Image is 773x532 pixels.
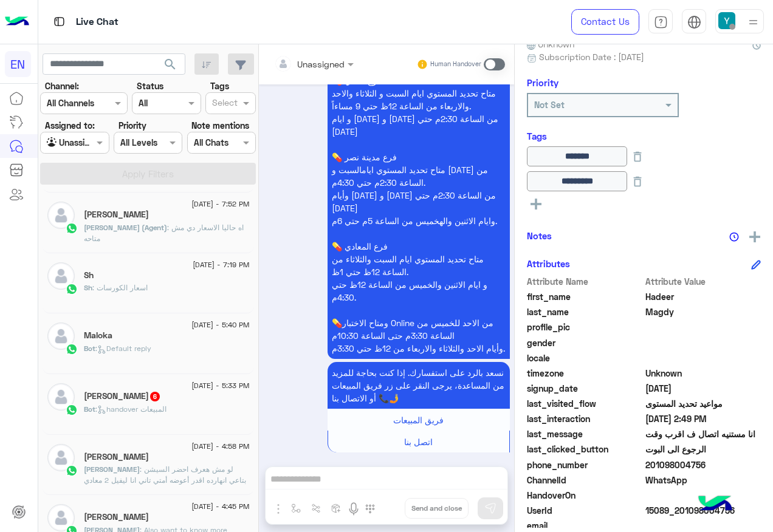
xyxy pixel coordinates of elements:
span: مواعيد تحديد المستوى [645,397,761,410]
span: [DATE] - 7:19 PM [193,259,249,270]
span: الرجوع الى البوت [645,443,761,455]
h5: Mohamed Tarek [84,452,149,462]
span: 6 [150,392,160,401]
div: Select [210,96,238,112]
button: search [156,53,185,80]
span: Hadeer [645,290,761,303]
span: HandoverOn [527,489,643,502]
span: last_visited_flow [527,397,643,410]
img: WhatsApp [66,404,78,416]
h6: Tags [527,131,761,142]
img: tab [52,14,67,29]
label: Note mentions [191,119,249,132]
span: null [645,519,761,532]
img: defaultAdmin.png [47,322,75,350]
span: null [645,489,761,502]
span: انا مستنيه اتصال ف اقرب وقت [645,428,761,440]
img: defaultAdmin.png [47,383,75,411]
span: Unknown [527,38,574,50]
span: email [527,519,643,532]
img: add [749,231,760,242]
img: defaultAdmin.png [47,444,75,471]
label: Tags [210,80,229,92]
h6: Priority [527,77,558,88]
span: [DATE] - 4:45 PM [191,501,249,512]
img: userImage [718,12,735,29]
h5: Sh [84,270,94,281]
span: Bot [84,404,95,414]
p: 8/9/2025, 2:49 PM [328,362,510,409]
img: defaultAdmin.png [47,504,75,531]
span: [DATE] - 7:52 PM [191,199,249,210]
img: Logo [5,9,29,35]
span: Subscription Date : [DATE] [539,50,644,63]
span: null [645,352,761,364]
span: : Default reply [95,344,151,353]
span: [PERSON_NAME] [84,465,140,474]
p: 8/9/2025, 2:49 PM [328,32,510,359]
span: profile_pic [527,321,643,333]
label: Status [137,80,163,92]
img: hulul-logo.png [694,483,737,526]
span: last_interaction [527,412,643,425]
span: 15089_201098004756 [645,504,761,517]
div: EN [5,51,31,77]
span: [DATE] - 4:58 PM [191,441,249,452]
img: WhatsApp [66,222,78,234]
span: Attribute Value [645,275,761,288]
span: Sh [84,283,92,292]
button: Send and close [405,498,469,519]
span: اه حاليا الاسعار دي مش متاحه [84,223,244,243]
span: 2 [645,474,761,486]
span: timezone [527,367,643,380]
label: Channel: [45,80,79,92]
span: [DATE] - 5:40 PM [191,319,249,330]
span: last_clicked_button [527,443,643,455]
h6: Notes [527,230,552,241]
span: signup_date [527,382,643,395]
label: Assigned to: [45,119,95,132]
span: Attribute Name [527,275,643,288]
h5: Zeinab Osama [84,210,149,220]
img: defaultAdmin.png [47,202,75,229]
h5: Zahraa Ahmed [84,391,161,401]
span: ChannelId [527,474,643,486]
span: [PERSON_NAME] (Agent) [84,223,167,232]
span: search [163,57,177,72]
a: tab [648,9,673,35]
span: : handover المبيعات [95,404,167,414]
img: defaultAdmin.png [47,262,75,290]
span: null [645,336,761,349]
p: Live Chat [76,14,119,30]
span: 2024-11-29T20:53:23.971Z [645,382,761,395]
span: 2025-09-08T11:49:47.729Z [645,412,761,425]
span: last_message [527,428,643,440]
span: اسعار الكورسات [92,283,148,292]
a: Contact Us [571,9,639,35]
button: Apply Filters [40,163,256,185]
img: profile [746,15,761,30]
img: tab [654,15,668,29]
h5: Maloka [84,330,112,341]
span: UserId [527,504,643,517]
span: gender [527,336,643,349]
span: Bot [84,344,95,353]
span: phone_number [527,459,643,471]
span: Unknown [645,367,761,380]
span: 201098004756 [645,459,761,471]
span: last_name [527,305,643,318]
span: فريق المبيعات [393,415,444,425]
span: [DATE] - 5:33 PM [191,380,249,391]
img: WhatsApp [66,465,78,477]
span: first_name [527,290,643,303]
img: tab [687,15,701,29]
small: Human Handover [430,60,481,69]
img: notes [729,232,739,242]
span: لو مش هعرف احضر السيشن بتاعي انهارده اقدر أعوضه أمتي تاني انا ليفيل 2 معادي الساعة 8 [84,465,246,496]
h5: Ahmed Nady [84,512,149,522]
label: Priority [119,119,146,132]
img: WhatsApp [66,343,78,355]
span: locale [527,352,643,364]
img: WhatsApp [66,283,78,295]
span: Magdy [645,305,761,318]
